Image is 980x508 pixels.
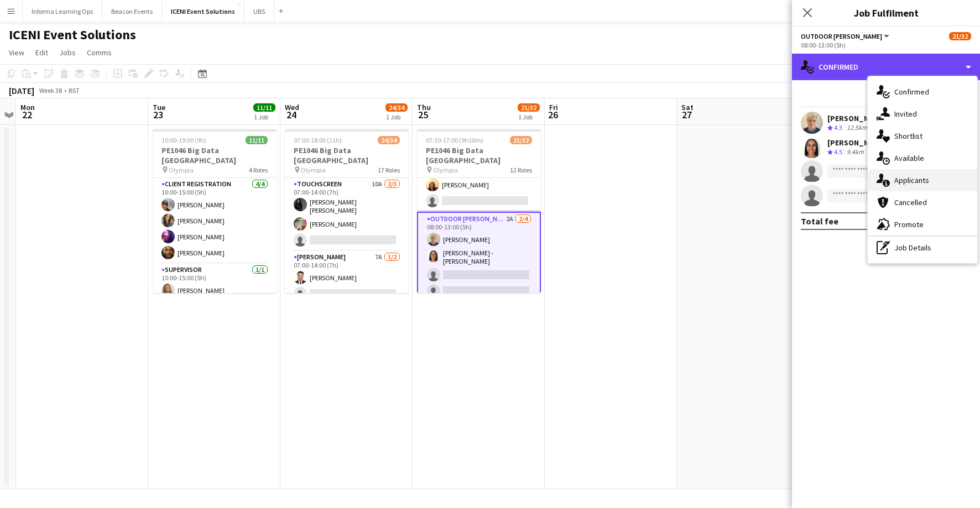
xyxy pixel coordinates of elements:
[426,136,483,144] span: 07:30-17:00 (9h30m)
[868,125,977,147] div: Shortlist
[283,108,299,121] span: 24
[417,102,431,112] span: Thu
[59,48,76,57] span: Jobs
[417,129,541,293] app-job-card: 07:30-17:00 (9h30m)21/32PE1046 Big Data [GEOGRAPHIC_DATA] Olympia12 RolesScanning10A3/407:30-17:0...
[868,237,977,259] div: Job Details
[19,108,35,121] span: 22
[868,169,977,191] div: Applicants
[55,45,80,60] a: Jobs
[834,148,842,156] span: 4.5
[87,48,112,57] span: Comms
[249,166,268,174] span: 4 Roles
[9,27,136,43] h1: ICENI Event Solutions
[294,136,342,144] span: 07:00-18:00 (11h)
[285,129,409,293] app-job-card: 07:00-18:00 (11h)24/34PE1046 Big Data [GEOGRAPHIC_DATA] Olympia17 RolesTouchscreen10A2/307:00-14:...
[834,123,842,132] span: 4.3
[301,166,326,174] span: Olympia
[102,1,162,22] button: Beacon Events
[845,123,869,133] div: 12.5km
[23,1,102,22] button: Informa Learning Ops
[681,102,694,112] span: Sat
[246,136,268,144] span: 11/11
[253,103,275,112] span: 11/11
[680,108,694,121] span: 27
[549,102,558,112] span: Fri
[153,145,277,165] h3: PE1046 Big Data [GEOGRAPHIC_DATA]
[35,48,48,57] span: Edit
[949,32,971,40] span: 21/32
[417,212,541,303] app-card-role: Outdoor [PERSON_NAME]2A2/408:00-13:00 (5h)[PERSON_NAME][PERSON_NAME] -[PERSON_NAME]
[244,1,274,22] button: UBS
[378,166,400,174] span: 17 Roles
[254,113,275,121] div: 1 Job
[433,166,458,174] span: Olympia
[801,32,882,40] span: Outdoor Usher
[161,136,206,144] span: 10:00-19:00 (9h)
[518,113,539,121] div: 1 Job
[69,86,80,95] div: BST
[151,108,165,121] span: 23
[827,113,886,123] div: [PERSON_NAME]
[386,113,407,121] div: 1 Job
[415,108,431,121] span: 25
[20,102,35,112] span: Mon
[285,178,409,251] app-card-role: Touchscreen10A2/307:00-14:00 (7h)[PERSON_NAME] [PERSON_NAME][PERSON_NAME]
[9,85,34,96] div: [DATE]
[845,148,866,157] div: 9.4km
[801,32,891,40] button: Outdoor [PERSON_NAME]
[868,81,977,103] div: Confirmed
[153,178,277,264] app-card-role: Client Registration4/410:00-15:00 (5h)[PERSON_NAME][PERSON_NAME][PERSON_NAME][PERSON_NAME]
[153,264,277,301] app-card-role: Supervisor1/110:00-15:00 (5h)[PERSON_NAME]
[285,102,299,112] span: Wed
[510,166,532,174] span: 12 Roles
[9,48,24,57] span: View
[868,147,977,169] div: Available
[378,136,400,144] span: 24/34
[792,54,980,80] div: Confirmed
[82,45,116,60] a: Comms
[169,166,194,174] span: Olympia
[153,129,277,293] app-job-card: 10:00-19:00 (9h)11/11PE1046 Big Data [GEOGRAPHIC_DATA] Olympia4 RolesClient Registration4/410:00-...
[37,86,64,95] span: Week 38
[4,45,29,60] a: View
[792,6,980,20] h3: Job Fulfilment
[285,145,409,165] h3: PE1046 Big Data [GEOGRAPHIC_DATA]
[510,136,532,144] span: 21/32
[548,108,558,121] span: 26
[285,251,409,305] app-card-role: [PERSON_NAME]7A1/207:00-14:00 (7h)[PERSON_NAME]
[801,41,971,49] div: 08:00-13:00 (5h)
[868,213,977,235] div: Promote
[827,138,949,148] div: [PERSON_NAME] -[PERSON_NAME]
[31,45,53,60] a: Edit
[385,103,408,112] span: 24/34
[162,1,244,22] button: ICENI Event Solutions
[518,103,540,112] span: 21/32
[153,102,165,112] span: Tue
[417,145,541,165] h3: PE1046 Big Data [GEOGRAPHIC_DATA]
[868,191,977,213] div: Cancelled
[801,216,838,227] div: Total fee
[868,103,977,125] div: Invited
